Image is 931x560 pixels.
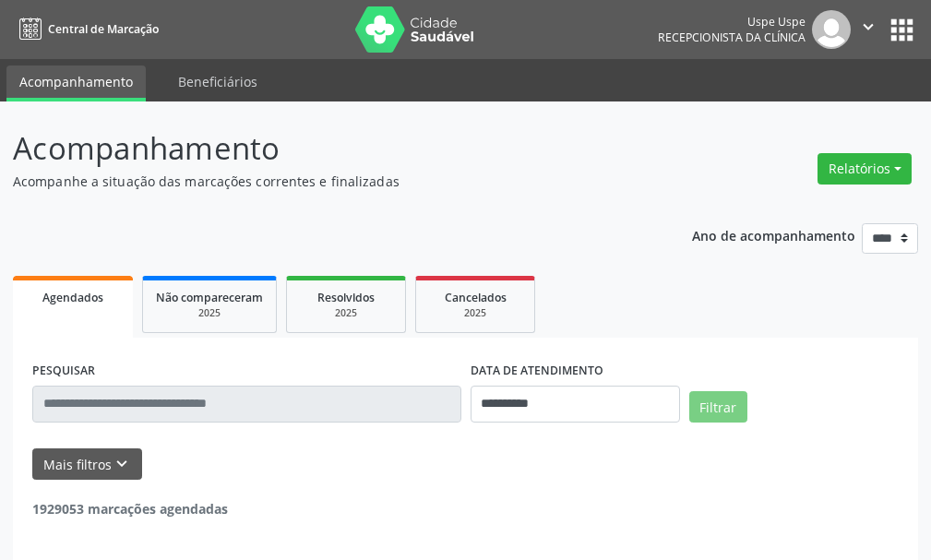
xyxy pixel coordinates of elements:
[165,66,270,98] a: Beneficiários
[818,153,912,185] button: Relatórios
[300,306,392,320] div: 2025
[692,223,855,246] p: Ano de acompanhamento
[48,21,159,37] span: Central de Marcação
[429,306,521,320] div: 2025
[851,10,886,49] button: 
[812,10,851,49] img: img
[317,290,375,305] span: Resolvidos
[112,454,132,474] i: keyboard_arrow_down
[32,357,95,386] label: PESQUISAR
[32,448,142,481] button: Mais filtroskeyboard_arrow_down
[886,14,918,46] button: apps
[156,306,263,320] div: 2025
[445,290,507,305] span: Cancelados
[6,66,146,101] a: Acompanhamento
[471,357,603,386] label: DATA DE ATENDIMENTO
[42,290,103,305] span: Agendados
[13,125,647,172] p: Acompanhamento
[32,500,228,518] strong: 1929053 marcações agendadas
[156,290,263,305] span: Não compareceram
[658,30,806,45] span: Recepcionista da clínica
[13,14,159,44] a: Central de Marcação
[689,391,747,423] button: Filtrar
[658,14,806,30] div: Uspe Uspe
[858,17,878,37] i: 
[13,172,647,191] p: Acompanhe a situação das marcações correntes e finalizadas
